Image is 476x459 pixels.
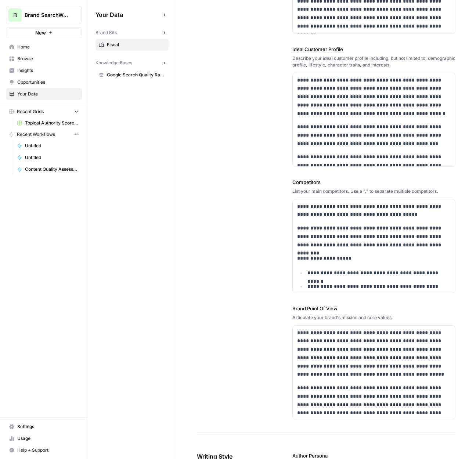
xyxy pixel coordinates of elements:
[6,27,82,38] button: New
[95,39,169,51] a: Fiscal
[95,59,132,66] span: Knowledge Bases
[292,46,455,53] label: Ideal Customer Profile
[292,55,455,68] div: Describe your ideal customer profile including, but not limited to, demographic profile, lifestyl...
[6,444,82,456] button: Help + Support
[17,447,79,453] span: Help + Support
[17,435,79,442] span: Usage
[6,53,82,65] a: Browse
[95,69,169,81] a: Google Search Quality Rater Guidelines
[6,129,82,140] button: Recent Workflows
[14,140,82,152] a: Untitled
[17,108,44,115] span: Recent Grids
[6,65,82,76] a: Insights
[17,423,79,430] span: Settings
[17,131,55,138] span: Recent Workflows
[6,433,82,444] a: Usage
[292,305,455,312] label: Brand Point Of View
[6,421,82,433] a: Settings
[17,67,79,74] span: Insights
[292,188,455,195] div: List your main competitors. Use a "," to separate multiple competitors.
[107,41,165,48] span: Fiscal
[6,106,82,117] button: Recent Grids
[6,76,82,88] a: Opportunities
[14,117,82,129] a: Topical Authority Score & Action Plan
[6,41,82,53] a: Home
[6,88,82,100] a: Your Data
[17,79,79,86] span: Opportunities
[25,142,79,149] span: Untitled
[292,314,455,321] div: Articulate your brand's mission and core values.
[17,91,79,97] span: Your Data
[25,166,79,173] span: Content Quality Assessment
[25,11,69,19] span: Brand SearchWorks
[17,44,79,50] span: Home
[292,178,455,186] label: Competitors
[14,152,82,163] a: Untitled
[6,6,82,24] button: Workspace: Brand SearchWorks
[14,163,82,175] a: Content Quality Assessment
[107,72,165,78] span: Google Search Quality Rater Guidelines
[13,11,17,19] span: B
[35,29,46,36] span: New
[17,55,79,62] span: Browse
[25,154,79,161] span: Untitled
[95,10,160,19] span: Your Data
[95,29,117,36] span: Brand Kits
[25,120,79,126] span: Topical Authority Score & Action Plan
